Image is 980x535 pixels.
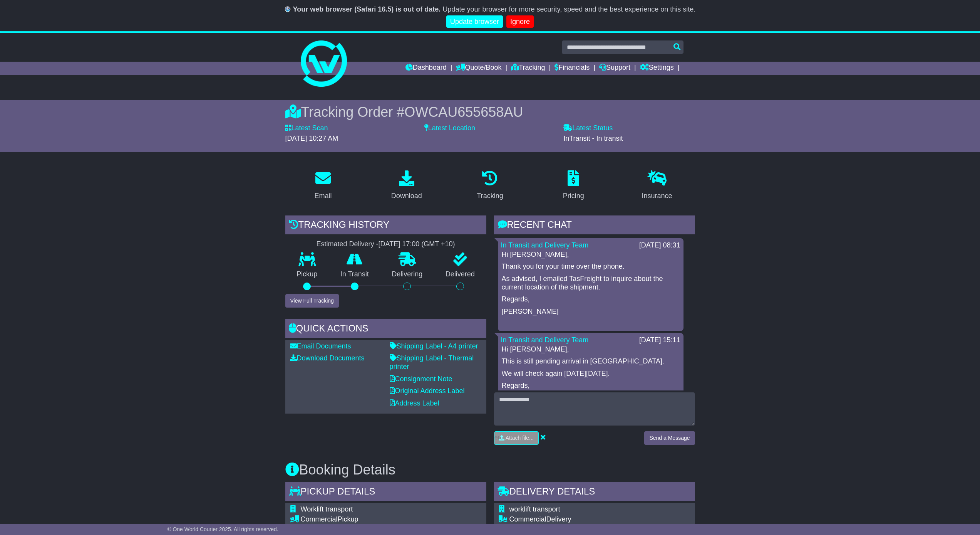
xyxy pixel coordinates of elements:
[558,168,589,204] a: Pricing
[404,104,523,120] span: OWCAU655658AU
[391,191,422,201] div: Download
[599,62,630,75] a: Support
[285,240,486,249] div: Estimated Delivery -
[285,215,486,236] div: Tracking history
[502,308,680,316] p: [PERSON_NAME]
[563,124,613,133] label: Latest Status
[390,375,452,383] a: Consignment Note
[509,515,546,523] span: Commercial
[390,354,474,370] a: Shipping Label - Thermal printer
[472,168,508,204] a: Tracking
[506,15,534,28] a: Ignore
[502,295,680,304] p: Regards,
[456,62,501,75] a: Quote/Book
[285,104,695,120] div: Tracking Order #
[494,215,695,236] div: RECENT CHAT
[637,168,677,204] a: Insurance
[640,62,674,75] a: Settings
[639,336,680,345] div: [DATE] 15:11
[502,357,680,366] p: This is still pending arrival in [GEOGRAPHIC_DATA].
[442,5,695,13] span: Update your browser for more security, speed and the best experience on this site.
[301,515,418,524] div: Pickup
[314,191,332,201] div: Email
[644,431,695,445] button: Send a Message
[390,399,439,407] a: Address Label
[290,342,351,350] a: Email Documents
[379,240,455,249] div: [DATE] 17:00 (GMT +10)
[477,191,503,201] div: Tracking
[554,62,590,75] a: Financials
[285,482,486,503] div: Pickup Details
[290,354,365,362] a: Download Documents
[301,505,353,513] span: Worklift transport
[390,342,478,350] a: Shipping Label - A4 printer
[501,336,589,344] a: In Transit and Delivery Team
[563,135,623,142] span: InTransit - In transit
[502,345,680,354] p: Hi [PERSON_NAME],
[405,62,447,75] a: Dashboard
[501,241,589,249] a: In Transit and Delivery Team
[285,294,339,308] button: View Full Tracking
[509,515,642,524] div: Delivery
[390,387,465,395] a: Original Address Label
[502,382,680,390] p: Regards,
[301,515,338,523] span: Commercial
[167,526,278,532] span: © One World Courier 2025. All rights reserved.
[511,62,545,75] a: Tracking
[285,462,695,478] h3: Booking Details
[285,270,329,279] p: Pickup
[509,505,560,513] span: worklift transport
[424,124,475,133] label: Latest Location
[309,168,337,204] a: Email
[434,270,486,279] p: Delivered
[563,191,584,201] div: Pricing
[502,275,680,291] p: As advised, I emailed TasFreight to inquire about the current location of the shipment.
[502,251,680,259] p: Hi [PERSON_NAME],
[642,191,672,201] div: Insurance
[285,319,486,340] div: Quick Actions
[639,241,680,250] div: [DATE] 08:31
[293,5,441,13] b: Your web browser (Safari 16.5) is out of date.
[285,135,338,142] span: [DATE] 10:27 AM
[502,262,680,271] p: Thank you for your time over the phone.
[285,124,328,133] label: Latest Scan
[329,270,380,279] p: In Transit
[380,270,434,279] p: Delivering
[494,482,695,503] div: Delivery Details
[446,15,503,28] a: Update browser
[502,370,680,378] p: We will check again [DATE][DATE].
[386,168,427,204] a: Download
